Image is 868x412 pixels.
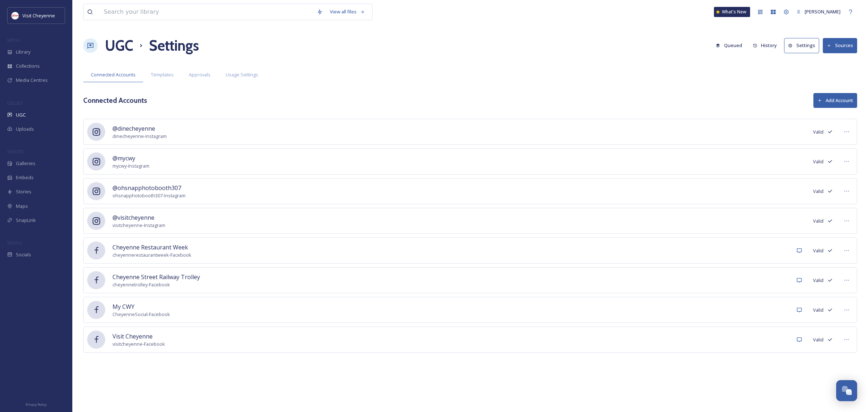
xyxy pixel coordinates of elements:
[16,63,40,70] span: Collections
[793,5,844,19] a: [PERSON_NAME]
[112,184,186,192] span: @ohsnapphotobooth307
[112,192,186,199] span: ohsnapphotobooth307 - Instagram
[112,243,191,252] span: Cheyenne Restaurant Week
[112,273,200,281] span: Cheyenne Street Railway Trolley
[714,7,750,17] a: What's New
[16,77,48,84] span: Media Centres
[112,213,165,222] span: @visitcheyenne
[813,93,857,108] button: Add Account
[16,217,36,224] span: SnapLink
[16,112,26,118] span: UGC
[112,154,149,163] span: @mycwy
[836,380,857,401] button: Open Chat
[749,38,784,52] a: History
[22,12,55,19] span: Visit Cheyenne
[813,307,824,314] span: Valid
[112,222,165,229] span: visitcheyenne - Instagram
[7,240,22,245] span: SOCIALS
[823,38,857,53] button: Sources
[16,251,31,258] span: Socials
[784,38,823,53] a: Settings
[813,158,824,165] span: Valid
[16,203,28,210] span: Maps
[112,281,200,288] span: cheyennetrolley - Facebook
[326,5,369,19] a: View all files
[7,100,23,106] span: COLLECT
[813,336,824,343] span: Valid
[813,247,824,254] span: Valid
[16,126,34,133] span: Uploads
[26,402,47,407] span: Privacy Policy
[112,163,149,169] span: mycwy - Instagram
[105,35,133,56] a: UGC
[813,218,824,224] span: Valid
[712,38,746,52] button: Queued
[100,4,313,20] input: Search your library
[112,341,165,348] span: visitcheyenne - Facebook
[26,400,47,408] a: Privacy Policy
[112,332,165,341] span: Visit Cheyenne
[112,124,167,133] span: @dinecheyenne
[7,149,24,154] span: WIDGETS
[16,160,35,167] span: Galleries
[16,174,34,181] span: Embeds
[149,35,199,56] h1: Settings
[7,37,20,43] span: MEDIA
[813,188,824,195] span: Valid
[226,71,258,78] span: Usage Settings
[112,311,170,318] span: CheyenneSocial - Facebook
[91,71,136,78] span: Connected Accounts
[112,302,170,311] span: My CWY
[12,12,19,19] img: visit_cheyenne_logo.jpeg
[805,8,841,15] span: [PERSON_NAME]
[83,95,147,106] h3: Connected Accounts
[16,188,31,195] span: Stories
[112,133,167,140] span: dinecheyenne - Instagram
[151,71,174,78] span: Templates
[749,38,781,52] button: History
[189,71,210,78] span: Approvals
[16,49,30,55] span: Library
[813,277,824,284] span: Valid
[784,38,819,53] button: Settings
[712,38,749,52] a: Queued
[112,252,191,258] span: cheyennerestaurantweek - Facebook
[813,129,824,135] span: Valid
